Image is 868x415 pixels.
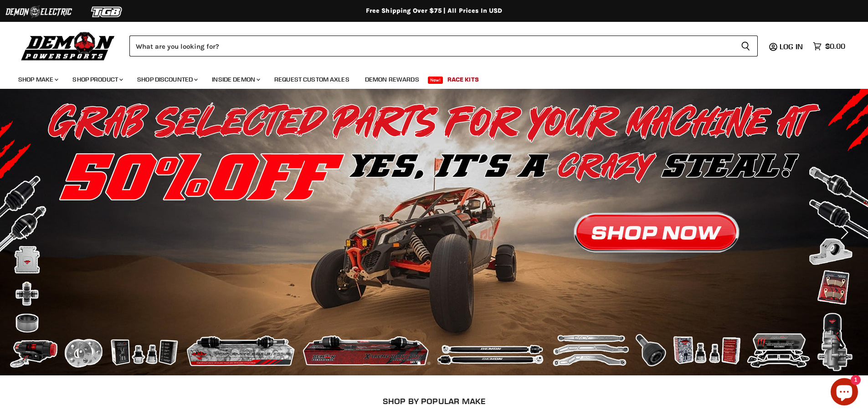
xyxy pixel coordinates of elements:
[130,70,203,89] a: Shop Discounted
[437,362,441,365] li: Page dot 3
[267,70,356,89] a: Request Custom Axles
[73,3,141,20] img: TGB Logo 2
[808,40,850,53] a: $0.00
[427,362,431,365] li: Page dot 2
[828,378,861,408] inbox-online-store-chat: Shopify online store chat
[81,396,787,406] h2: SHOP BY POPULAR MAKE
[776,42,808,51] a: Log in
[447,362,451,365] li: Page dot 4
[825,42,845,51] span: $0.00
[11,67,843,89] ul: Main menu
[734,36,758,56] button: Search
[129,36,734,56] input: Search
[16,223,34,241] button: Previous
[428,77,443,84] span: New!
[11,70,64,89] a: Shop Make
[358,70,426,89] a: Demon Rewards
[441,70,486,89] a: Race Kits
[18,30,118,62] img: Demon Powersports
[5,3,73,20] img: Demon Electric Logo 2
[205,70,266,89] a: Inside Demon
[834,223,852,241] button: Next
[129,36,758,56] form: Product
[780,42,803,51] span: Log in
[70,7,799,15] div: Free Shipping Over $75 | All Prices In USD
[66,70,128,89] a: Shop Product
[417,362,421,365] li: Page dot 1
